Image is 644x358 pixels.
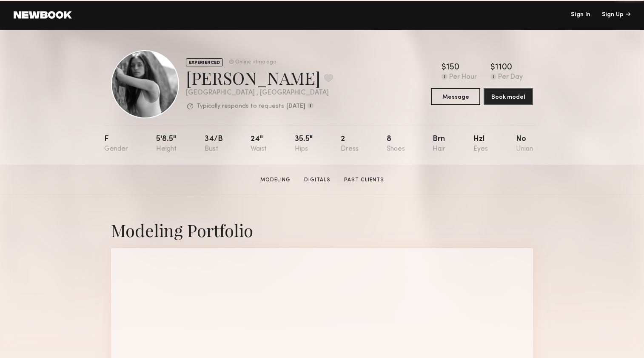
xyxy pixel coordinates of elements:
div: 35.5" [295,135,313,153]
a: Digitals [301,176,334,184]
div: 34/b [205,135,223,153]
div: Per Day [498,74,523,81]
button: Message [431,88,480,105]
div: $ [490,63,495,72]
div: F [104,135,128,153]
div: Sign Up [602,12,630,18]
div: EXPERIENCED [186,58,223,66]
div: 8 [387,135,405,153]
div: [GEOGRAPHIC_DATA] , [GEOGRAPHIC_DATA] [186,89,333,97]
div: Hzl [473,135,488,153]
div: 24" [251,135,267,153]
p: Typically responds to requests [197,103,284,109]
a: Modeling [257,176,294,184]
div: Online +1mo ago [235,60,276,65]
div: No [516,135,533,153]
a: Past Clients [341,176,388,184]
div: Modeling Portfolio [111,219,533,241]
div: 1100 [495,63,512,72]
button: Book model [484,88,533,105]
div: 5'8.5" [156,135,177,153]
div: Per Hour [449,74,477,81]
div: 150 [446,63,459,72]
div: [PERSON_NAME] [186,66,333,89]
div: $ [442,63,446,72]
div: Brn [433,135,445,153]
a: Sign In [571,12,590,18]
div: 2 [341,135,359,153]
b: [DATE] [286,103,305,109]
